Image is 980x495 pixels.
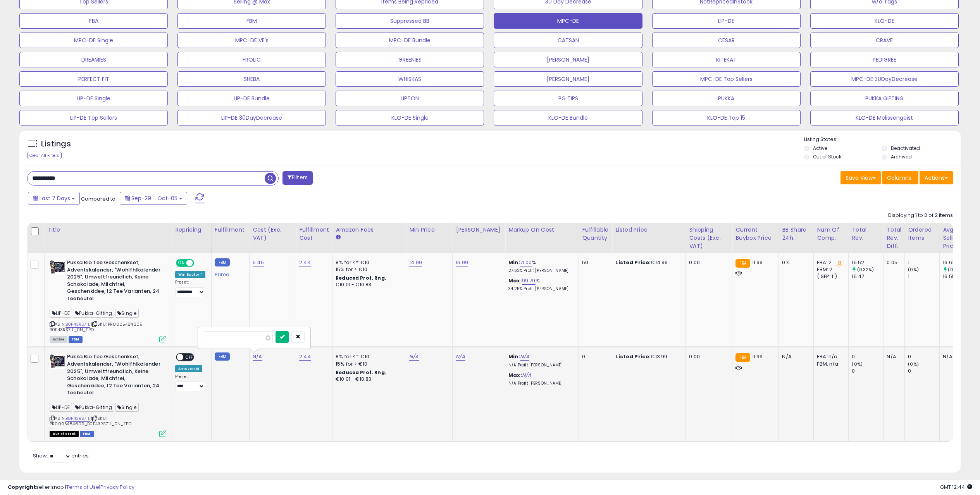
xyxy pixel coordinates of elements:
small: FBA [735,353,750,362]
div: €14.99 [615,259,680,266]
b: Min: [508,259,520,266]
div: Listed Price [615,226,682,234]
div: Repricing [175,226,208,234]
small: Amazon Fees. [336,234,340,241]
div: 16.55 [943,273,974,280]
span: ON [177,260,186,266]
div: Amazon AI [175,365,202,372]
small: FBM [215,352,230,361]
small: (0.36%) [948,266,965,273]
span: Pukka-Gifting [73,309,114,318]
button: WHISKAS [336,71,484,87]
button: LIP-DE Bundle [177,91,326,106]
div: Win BuyBox * [175,271,205,278]
span: FBM [69,336,83,343]
button: MPC-DE Top Sellers [652,71,801,87]
div: Preset: [175,280,205,297]
div: % [508,277,573,292]
div: FBM: 2 [817,266,842,273]
div: 0 [852,353,883,360]
span: All listings that are currently out of stock and unavailable for purchase on Amazon [50,431,79,437]
button: PUKKA [652,91,801,106]
span: FBM [80,431,94,437]
div: % [508,259,573,273]
small: FBM [215,258,230,266]
span: Pukka-Gifting [73,403,114,412]
button: CATSAN [494,33,642,48]
button: GREENIES [336,52,484,67]
div: seller snap | | [8,484,134,491]
b: Reduced Prof. Rng. [336,275,386,281]
a: Terms of Use [66,483,99,491]
button: KLO-DE Top 15 [652,110,801,125]
div: 15.47 [852,273,883,280]
a: 2.44 [299,259,311,266]
a: 99.79 [522,277,536,285]
div: Amazon Fees [336,226,403,234]
div: 1 [908,259,939,266]
b: Max: [508,371,522,379]
span: LIP-DE [50,403,72,412]
strong: Copyright [8,483,36,491]
a: N/A [409,353,419,361]
button: PUKKA GIFTING [810,91,959,106]
span: Single [115,309,139,318]
a: 14.99 [409,259,422,266]
div: ASIN: [50,353,166,436]
button: [PERSON_NAME] [494,71,642,87]
small: (0%) [908,361,919,367]
label: Out of Stock [813,153,841,160]
a: N/A [456,353,465,361]
button: Filters [282,171,313,185]
div: Clear All Filters [27,152,62,159]
div: 0 [582,353,606,360]
button: MPC-DE 30DayDecrease [810,71,959,87]
div: Fulfillable Quantity [582,226,609,242]
div: N/A [887,353,899,360]
div: Title [48,226,169,234]
div: Min Price [409,226,449,234]
div: Num of Comp. [817,226,845,242]
div: Prime [215,268,243,278]
span: OFF [183,354,196,361]
button: PERFECT FIT [19,71,168,87]
div: Markup on Cost [508,226,575,234]
a: N/A [522,371,531,379]
span: Show: entries [33,452,89,459]
b: Reduced Prof. Rng. [336,369,386,376]
small: (0%) [908,266,919,273]
button: LIP-DE 30DayDecrease [177,110,326,125]
span: | SKU: PR0005484609_ B0F43RS71L_0N_FPD [50,321,145,333]
button: PG TIPS [494,91,642,106]
div: Current Buybox Price [735,226,775,242]
div: ( SFP: 1 ) [817,273,842,280]
a: N/A [520,353,529,361]
div: N/A [943,353,968,360]
div: 15.52 [852,259,883,266]
b: Max: [508,277,522,284]
a: N/A [253,353,262,361]
small: FBA [735,259,750,268]
span: LIP-DE [50,309,72,318]
div: FBA: n/a [817,353,842,360]
a: 2.44 [299,353,311,361]
a: 71.00 [520,259,532,266]
p: N/A Profit [PERSON_NAME] [508,363,573,368]
div: 8% for <= €10 [336,353,400,360]
div: 15% for > €10 [336,361,400,368]
div: FBM: n/a [817,361,842,368]
p: 34.25% Profit [PERSON_NAME] [508,286,573,292]
span: 11.99 [752,353,763,360]
button: LIPTON [336,91,484,106]
button: KLO-DE Melissengeist [810,110,959,125]
img: 51cVWani-DL._SL40_.jpg [50,259,65,275]
b: Listed Price: [615,259,651,266]
b: Pukka Bio Tee Geschenkset, Adventskalender, "Wohlfhlkalender 2025", Umweltfreundlich, Keine Schok... [67,353,161,398]
label: Deactivated [891,145,920,151]
button: FROLIC [177,52,326,67]
span: Last 7 Days [40,194,70,202]
div: Fulfillment Cost [299,226,329,242]
button: DREAMIES [19,52,168,67]
button: LIP-DE Single [19,91,168,106]
div: €13.99 [615,353,680,360]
